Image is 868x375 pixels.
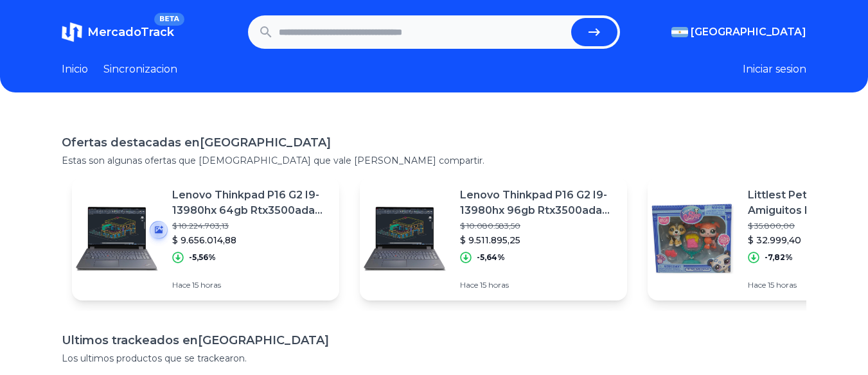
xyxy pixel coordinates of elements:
img: Argentina [671,27,688,37]
p: -7,82% [765,252,793,263]
p: -5,56% [189,252,216,263]
p: $ 10.080.583,50 [460,221,617,231]
p: -5,64% [477,252,505,263]
p: $ 9.511.895,25 [460,234,617,247]
a: MercadoTrackBETA [62,22,174,42]
img: Featured image [648,194,738,284]
p: Estas son algunas ofertas que [DEMOGRAPHIC_DATA] que vale [PERSON_NAME] compartir. [62,154,806,167]
p: Lenovo Thinkpad P16 G2 I9-13980hx 64gb Rtx3500ada 2tbssd [172,187,329,218]
span: BETA [154,13,184,26]
h1: Ultimos trackeados en [GEOGRAPHIC_DATA] [62,331,806,349]
a: Sincronizacion [103,62,177,77]
p: Hace 15 horas [172,280,329,290]
p: Los ultimos productos que se trackearon. [62,352,806,365]
span: MercadoTrack [87,25,174,39]
p: Lenovo Thinkpad P16 G2 I9-13980hx 96gb Rtx3500ada 1tbssd [460,187,617,218]
h1: Ofertas destacadas en [GEOGRAPHIC_DATA] [62,134,806,152]
img: Featured image [360,194,450,284]
button: Iniciar sesion [743,62,806,77]
p: Hace 15 horas [460,280,617,290]
p: $ 9.656.014,88 [172,234,329,247]
a: Featured imageLenovo Thinkpad P16 G2 I9-13980hx 64gb Rtx3500ada 2tbssd$ 10.224.703,13$ 9.656.014,... [72,177,339,301]
img: Featured image [72,194,162,284]
p: $ 10.224.703,13 [172,221,329,231]
img: MercadoTrack [62,22,82,42]
a: Featured imageLenovo Thinkpad P16 G2 I9-13980hx 96gb Rtx3500ada 1tbssd$ 10.080.583,50$ 9.511.895,... [360,177,627,301]
button: [GEOGRAPHIC_DATA] [671,24,806,40]
span: [GEOGRAPHIC_DATA] [691,24,806,40]
a: Inicio [62,62,88,77]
